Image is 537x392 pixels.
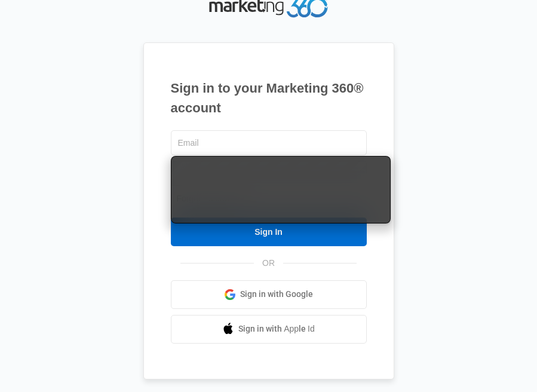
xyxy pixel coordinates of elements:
[171,315,367,344] a: Sign in with Apple Id
[171,280,367,309] a: Sign in with Google
[254,257,283,269] span: OR
[238,323,315,335] span: Sign in with Apple Id
[171,78,367,118] h1: Sign in to your Marketing 360® account
[171,218,367,246] input: Sign In
[171,130,367,155] input: Email
[240,288,313,301] span: Sign in with Google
